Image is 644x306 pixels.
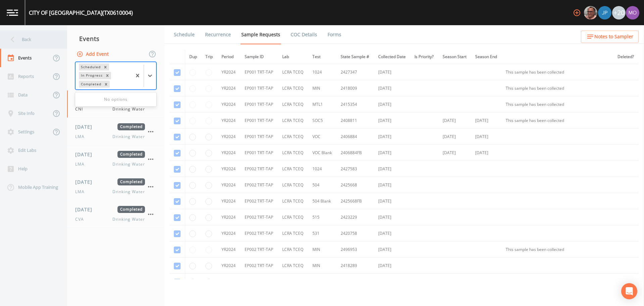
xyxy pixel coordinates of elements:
[502,113,613,129] td: This sample has been collected
[374,50,411,64] th: Collected Date
[117,151,145,158] span: Completed
[278,129,308,145] td: LCRA TCEQ
[112,216,145,222] span: Drinking Water
[112,106,145,112] span: Drinking Water
[374,64,411,80] td: [DATE]
[278,274,308,290] td: LCRA TCEQ
[278,161,308,177] td: LCRA TCEQ
[241,145,278,161] td: EP001 TRT-TAP
[75,94,156,105] div: No options
[337,129,374,145] td: 2406884
[439,129,472,145] td: [DATE]
[79,72,104,79] div: In Progress
[75,123,97,130] span: [DATE]
[374,258,411,274] td: [DATE]
[598,6,611,19] img: 41241ef155101aa6d92a04480b0d0000
[337,225,374,242] td: 2420758
[308,193,337,209] td: 504 Blank
[241,64,278,80] td: EP001 TRT-TAP
[104,72,111,79] div: Remove In Progress
[278,242,308,258] td: LCRA TCEQ
[374,193,411,209] td: [DATE]
[102,81,110,88] div: Remove Completed
[308,113,337,129] td: SOC5
[439,50,472,64] th: Season Start
[308,129,337,145] td: VOC
[117,206,145,213] span: Completed
[112,189,145,195] span: Drinking Water
[374,209,411,225] td: [DATE]
[7,9,18,16] img: logo
[67,30,164,47] div: Events
[337,177,374,193] td: 2425668
[308,161,337,177] td: 1024
[308,96,337,113] td: MTL1
[598,6,612,19] div: Joshua gere Paul
[241,225,278,242] td: EP002 TRT-TAP
[621,283,637,299] div: Open Intercom Messenger
[290,25,318,44] a: COC Details
[204,25,232,44] a: Recurrence
[502,242,613,258] td: This sample has been collected
[278,225,308,242] td: LCRA TCEQ
[217,258,241,274] td: YR2024
[278,64,308,80] td: LCRA TCEQ
[117,123,145,130] span: Completed
[278,50,308,64] th: Lab
[75,206,97,213] span: [DATE]
[374,129,411,145] td: [DATE]
[278,96,308,113] td: LCRA TCEQ
[594,33,633,41] span: Notes to Sampler
[327,25,342,44] a: Forms
[75,106,87,112] span: CNI
[374,113,411,129] td: [DATE]
[337,96,374,113] td: 2415354
[502,64,613,80] td: This sample has been collected
[374,145,411,161] td: [DATE]
[112,134,145,140] span: Drinking Water
[278,80,308,96] td: LCRA TCEQ
[374,274,411,290] td: [DATE]
[173,25,196,44] a: Schedule
[241,177,278,193] td: EP002 TRT-TAP
[612,6,626,19] div: +20
[308,258,337,274] td: MIN
[337,80,374,96] td: 2418009
[278,258,308,274] td: LCRA TCEQ
[308,145,337,161] td: VOC Blank
[217,161,241,177] td: YR2024
[337,274,374,290] td: 2415609
[217,50,241,64] th: Period
[308,225,337,242] td: 531
[410,50,438,64] th: Is Priority?
[241,113,278,129] td: EP001 TRT-TAP
[67,201,164,228] a: [DATE]CompletedCVADrinking Water
[439,113,472,129] td: [DATE]
[613,50,639,64] th: Deleted?
[102,63,109,71] div: Remove Scheduled
[241,129,278,145] td: EP001 TRT-TAP
[241,50,278,64] th: Sample ID
[217,242,241,258] td: YR2024
[217,80,241,96] td: YR2024
[75,134,89,140] span: LMA
[337,50,374,64] th: State Sample #
[581,31,639,43] button: Notes to Sampler
[217,64,241,80] td: YR2024
[439,145,472,161] td: [DATE]
[75,189,89,195] span: LMA
[217,209,241,225] td: YR2024
[337,145,374,161] td: 2406884FB
[278,193,308,209] td: LCRA TCEQ
[75,48,111,60] button: Add Event
[240,25,281,44] a: Sample Requests
[217,274,241,290] td: YR2024
[471,113,502,129] td: [DATE]
[79,63,102,71] div: Scheduled
[626,6,639,19] img: 4e251478aba98ce068fb7eae8f78b90c
[584,6,597,19] img: e2d790fa78825a4bb76dcb6ab311d44c
[471,129,502,145] td: [DATE]
[75,161,89,167] span: LMA
[241,274,278,290] td: EP002 TRT-TAP
[117,178,145,185] span: Completed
